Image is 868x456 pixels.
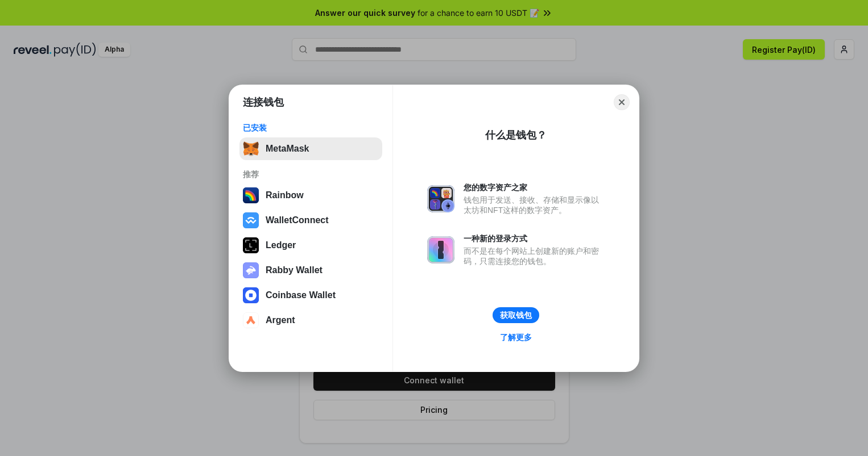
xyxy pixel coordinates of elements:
div: 已安装 [243,123,379,133]
button: Coinbase Wallet [239,284,382,307]
div: Argent [266,315,295,325]
button: WalletConnect [239,209,382,232]
div: 您的数字资产之家 [464,182,605,193]
h1: 连接钱包 [243,95,284,109]
div: Ledger [266,240,296,250]
div: WalletConnect [266,215,329,225]
div: 钱包用于发送、接收、存储和显示像以太坊和NFT这样的数字资产。 [464,195,605,215]
img: svg+xml,%3Csvg%20xmlns%3D%22http%3A%2F%2Fwww.w3.org%2F2000%2Fsvg%22%20fill%3D%22none%22%20viewBox... [427,236,454,263]
img: svg+xml,%3Csvg%20width%3D%22120%22%20height%3D%22120%22%20viewBox%3D%220%200%20120%20120%22%20fil... [243,187,259,203]
div: 推荐 [243,169,379,179]
div: 获取钱包 [500,310,532,320]
button: Rainbow [239,184,382,207]
img: svg+xml,%3Csvg%20xmlns%3D%22http%3A%2F%2Fwww.w3.org%2F2000%2Fsvg%22%20width%3D%2228%22%20height%3... [243,237,259,253]
button: Close [614,94,630,110]
div: Rabby Wallet [266,265,323,275]
img: svg+xml,%3Csvg%20width%3D%2228%22%20height%3D%2228%22%20viewBox%3D%220%200%2028%2028%22%20fill%3D... [243,287,259,303]
div: 一种新的登录方式 [464,233,605,244]
a: 了解更多 [493,330,539,345]
button: Argent [239,309,382,332]
button: 获取钱包 [493,307,539,323]
div: 什么是钱包？ [485,128,547,142]
img: svg+xml,%3Csvg%20width%3D%2228%22%20height%3D%2228%22%20viewBox%3D%220%200%2028%2028%22%20fill%3D... [243,312,259,328]
button: Ledger [239,234,382,257]
div: Rainbow [266,190,304,200]
button: Rabby Wallet [239,259,382,282]
img: svg+xml,%3Csvg%20width%3D%2228%22%20height%3D%2228%22%20viewBox%3D%220%200%2028%2028%22%20fill%3D... [243,212,259,228]
div: Coinbase Wallet [266,290,336,300]
img: svg+xml,%3Csvg%20xmlns%3D%22http%3A%2F%2Fwww.w3.org%2F2000%2Fsvg%22%20fill%3D%22none%22%20viewBox... [427,185,454,212]
img: svg+xml,%3Csvg%20xmlns%3D%22http%3A%2F%2Fwww.w3.org%2F2000%2Fsvg%22%20fill%3D%22none%22%20viewBox... [243,262,259,278]
div: MetaMask [266,144,309,154]
img: svg+xml,%3Csvg%20fill%3D%22none%22%20height%3D%2233%22%20viewBox%3D%220%200%2035%2033%22%20width%... [243,141,259,157]
div: 了解更多 [500,332,532,342]
button: MetaMask [239,137,382,160]
div: 而不是在每个网站上创建新的账户和密码，只需连接您的钱包。 [464,246,605,266]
